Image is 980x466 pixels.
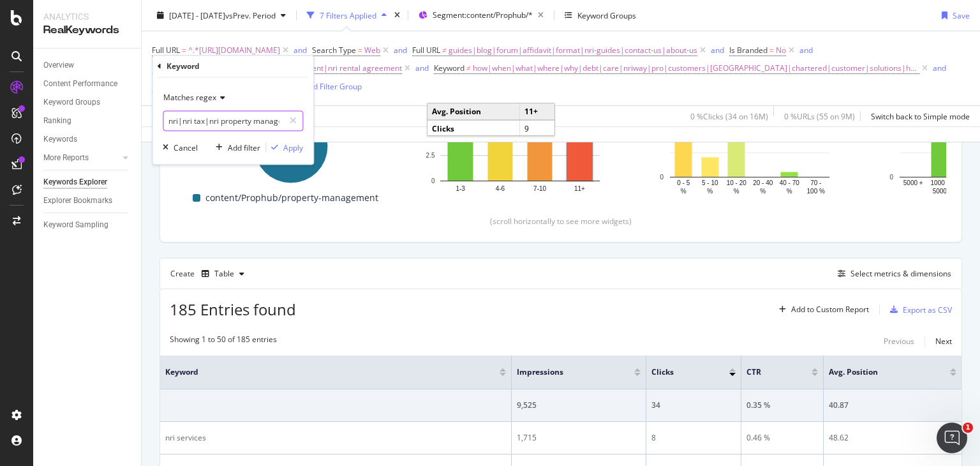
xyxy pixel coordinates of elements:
[807,188,825,195] text: 100 %
[283,142,303,153] div: Apply
[677,179,690,186] text: 0 - 5
[799,45,813,56] div: and
[933,188,947,195] text: 5000
[850,268,951,279] div: Select metrics & dimensions
[760,188,766,195] text: %
[449,41,697,59] span: guides|blog|forum|affidavit|format|nri-guides|contact-us|about-us
[43,176,132,189] a: Keywords Explorer
[933,63,946,73] div: and
[707,188,713,195] text: %
[884,334,914,349] button: Previous
[746,366,793,378] span: CTR
[780,179,800,186] text: 40 - 70
[787,188,792,195] text: %
[169,10,225,20] span: [DATE] - [DATE]
[433,10,533,20] span: Segment: content/Prophub/*
[312,45,356,56] span: Search Type
[517,432,641,444] div: 1,715
[43,59,132,72] a: Overview
[43,151,119,165] a: More Reports
[225,10,276,20] span: vs Prev. Period
[43,10,131,23] div: Analytics
[43,77,132,91] a: Content Performance
[889,174,893,181] text: 0
[660,174,664,181] text: 0
[784,110,855,121] div: 0 % URLs ( 55 on 9M )
[43,96,132,109] a: Keyword Groups
[774,299,869,320] button: Add to Custom Report
[931,179,949,186] text: 1000 -
[43,96,100,109] div: Keyword Groups
[933,62,946,74] button: and
[415,62,429,74] button: and
[182,45,186,56] span: =
[415,63,429,73] div: and
[426,152,435,159] text: 2.5
[43,194,132,207] a: Explorer Bookmarks
[473,59,919,77] span: how|when|what|where|why|debt|care|nriway|pro|customers|[GEOGRAPHIC_DATA]|chartered|customer|solut...
[43,133,132,146] a: Keywords
[152,45,180,56] span: Full URL
[158,142,198,154] button: Cancel
[753,179,773,186] text: 20 - 40
[935,336,952,347] div: Next
[43,114,132,128] a: Ranking
[266,142,303,154] button: Apply
[690,110,768,121] div: 0 % Clicks ( 34 on 16M )
[711,45,724,56] div: and
[394,45,407,56] div: and
[170,299,296,320] span: 185 Entries found
[43,194,112,207] div: Explorer Bookmarks
[651,366,710,378] span: Clicks
[442,45,447,56] span: ≠
[937,5,970,26] button: Save
[729,45,768,56] span: Is Branded
[727,179,747,186] text: 10 - 20
[286,79,362,94] button: Add Filter Group
[228,142,260,153] div: Add filter
[829,432,956,444] div: 48.62
[517,400,641,411] div: 9,525
[577,10,636,20] div: Keyword Groups
[304,80,362,91] div: Add Filter Group
[884,336,914,347] div: Previous
[43,133,77,146] div: Keywords
[170,334,277,349] div: Showing 1 to 50 of 185 entries
[394,44,407,56] button: and
[43,114,71,128] div: Ranking
[165,432,506,444] div: nri services
[205,190,378,206] span: content/Prophub/property-management
[431,177,435,184] text: 0
[152,5,291,26] button: [DATE] - [DATE]vsPrev. Period
[866,106,970,126] button: Switch back to Simple mode
[214,270,234,278] div: Table
[43,176,107,189] div: Keywords Explorer
[681,188,687,195] text: %
[165,366,480,378] span: Keyword
[935,334,952,349] button: Next
[174,142,198,153] div: Cancel
[43,151,89,165] div: More Reports
[963,423,973,433] span: 1
[829,366,931,378] span: Avg. Position
[43,23,131,38] div: RealKeywords
[175,216,946,227] div: (scroll horizontally to see more widgets)
[517,366,615,378] span: Impressions
[320,10,376,20] div: 7 Filters Applied
[651,432,736,444] div: 8
[293,45,307,56] div: and
[167,61,200,71] div: Keyword
[746,432,819,444] div: 0.46 %
[466,63,471,73] span: ≠
[885,299,952,320] button: Export as CSV
[170,264,249,284] div: Create
[43,218,108,232] div: Keyword Sampling
[574,185,585,192] text: 11+
[456,185,465,192] text: 1-3
[412,45,440,56] span: Full URL
[560,5,641,26] button: Keyword Groups
[163,93,216,103] span: Matches regex
[43,77,117,91] div: Content Performance
[651,400,736,411] div: 34
[871,110,970,121] div: Switch back to Simple mode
